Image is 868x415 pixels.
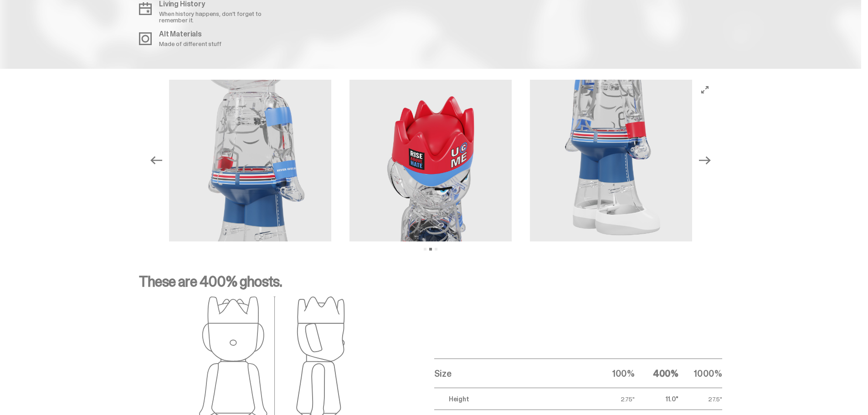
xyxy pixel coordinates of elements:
[434,388,591,410] td: Height
[530,80,692,242] img: John_Cena_Media_Gallery_5.png
[146,151,166,171] button: Previous
[591,359,635,388] th: 100%
[424,248,426,251] button: View slide 1
[434,359,591,388] th: Size
[435,248,437,251] button: View slide 3
[169,80,331,242] img: John_Cena_Media_Gallery_6.png
[635,359,678,388] th: 400%
[678,359,722,388] th: 1000%
[695,151,715,171] button: Next
[139,274,722,296] p: These are 400% ghosts.
[591,388,635,410] td: 2.75"
[678,388,722,410] td: 27.5"
[699,84,710,95] button: View full-screen
[635,388,678,410] td: 11.0"
[159,41,221,47] p: Made of different stuff
[429,248,432,251] button: View slide 2
[159,0,279,8] p: Living History
[349,80,512,242] img: John_Cena_Media_Gallery_4.png
[159,10,279,23] p: When history happens, don't forget to remember it.
[159,31,221,38] p: Alt Materials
